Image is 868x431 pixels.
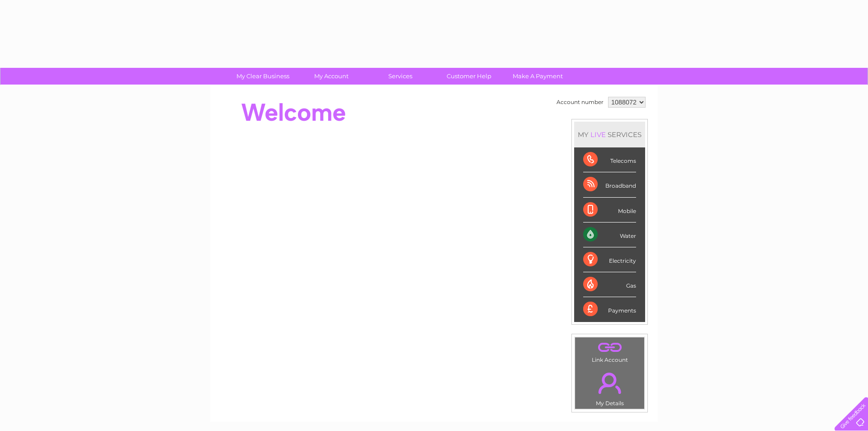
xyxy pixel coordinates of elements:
a: . [577,340,642,355]
div: Water [583,223,636,247]
a: . [577,367,642,399]
a: My Account [294,68,369,85]
div: Gas [583,272,636,297]
div: Telecoms [583,147,636,172]
a: Make A Payment [500,68,575,85]
td: My Details [575,365,645,409]
a: My Clear Business [226,68,300,85]
div: Mobile [583,198,636,223]
td: Link Account [575,337,645,365]
div: MY SERVICES [574,122,645,147]
div: Payments [583,297,636,322]
td: Account number [554,95,606,110]
div: Broadband [583,172,636,197]
div: Electricity [583,247,636,272]
a: Services [363,68,438,85]
div: LIVE [589,130,608,139]
a: Customer Help [432,68,506,85]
